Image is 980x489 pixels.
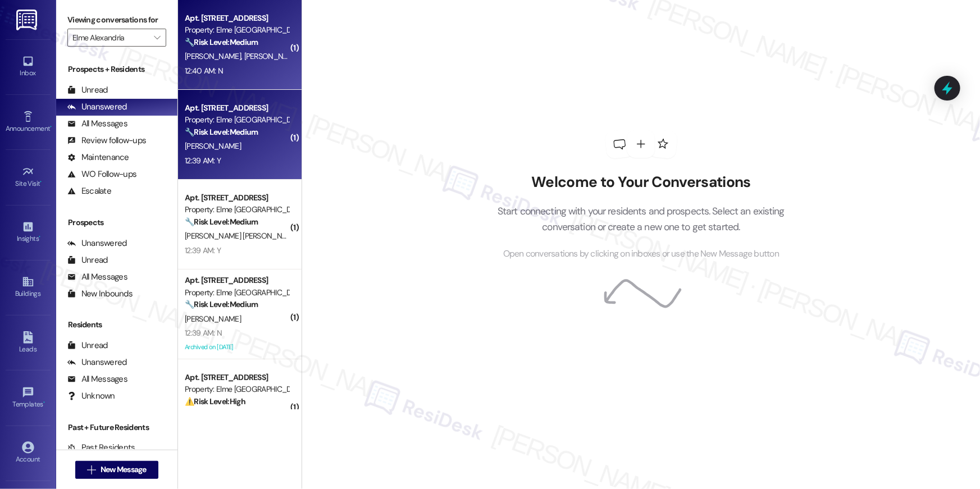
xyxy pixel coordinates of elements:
div: Unknown [67,390,115,402]
div: 12:40 AM: N [185,66,223,76]
strong: 🔧 Risk Level: Medium [185,217,258,227]
strong: 🔧 Risk Level: Medium [185,37,258,47]
div: Property: Elme [GEOGRAPHIC_DATA] [185,114,289,126]
button: New Message [75,461,158,479]
div: Apt. [STREET_ADDRESS] [185,12,289,24]
div: Property: Elme [GEOGRAPHIC_DATA] [185,204,289,216]
div: All Messages [67,118,127,130]
a: Inbox [6,52,51,82]
div: Unread [67,340,108,351]
i:  [154,33,160,42]
div: Maintenance [67,152,129,163]
a: Site Visit • [6,162,51,193]
div: WO Follow-ups [67,168,136,180]
span: • [39,233,40,241]
h2: Welcome to Your Conversations [481,173,802,191]
span: • [43,399,45,406]
span: [PERSON_NAME] [185,51,244,61]
span: New Message [101,464,147,476]
div: All Messages [67,271,127,283]
div: Review follow-ups [67,135,146,147]
a: Templates • [6,383,51,413]
div: Apt. [STREET_ADDRESS] [185,372,289,383]
div: Archived on [DATE] [184,340,290,354]
a: Leads [6,328,51,358]
p: Start connecting with your residents and prospects. Select an existing conversation or create a n... [481,203,802,235]
div: Apt. [STREET_ADDRESS] [185,275,289,286]
span: • [50,123,52,131]
a: Insights • [6,217,51,248]
div: 12:39 AM: Y [185,245,221,255]
div: 12:39 AM: N [185,328,222,338]
div: New Inbounds [67,288,133,300]
strong: 🔧 Risk Level: Medium [185,127,258,137]
div: Past + Future Residents [56,422,177,433]
div: 12:39 AM: Y [185,156,221,166]
div: Past Residents [67,442,135,454]
span: [PERSON_NAME] [244,51,300,61]
img: ResiDesk Logo [16,10,39,30]
div: Unread [67,254,108,266]
span: Open conversations by clicking on inboxes or use the New Message button [503,247,779,261]
div: Unanswered [67,357,127,368]
strong: ⚠️ Risk Level: High [185,396,245,406]
div: Property: Elme [GEOGRAPHIC_DATA] [185,24,289,36]
div: Unanswered [67,237,127,249]
div: Unanswered [67,101,127,113]
span: • [40,178,42,186]
div: Prospects [56,217,177,228]
div: Apt. [STREET_ADDRESS] [185,192,289,204]
span: [PERSON_NAME] [185,314,241,324]
label: Viewing conversations for [67,11,166,29]
div: Apt. [STREET_ADDRESS] [185,102,289,114]
strong: 🔧 Risk Level: Medium [185,299,258,309]
i:  [87,465,95,474]
div: Prospects + Residents [56,63,177,75]
div: All Messages [67,373,127,385]
span: [PERSON_NAME] [185,141,241,151]
div: Residents [56,319,177,331]
div: Escalate [67,185,111,197]
div: Unread [67,84,108,96]
a: Account [6,438,51,468]
span: [PERSON_NAME] [PERSON_NAME] [185,231,299,241]
div: Property: Elme [GEOGRAPHIC_DATA] [185,287,289,299]
div: Property: Elme [GEOGRAPHIC_DATA] [185,383,289,395]
input: All communities [72,29,148,47]
a: Buildings [6,272,51,303]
